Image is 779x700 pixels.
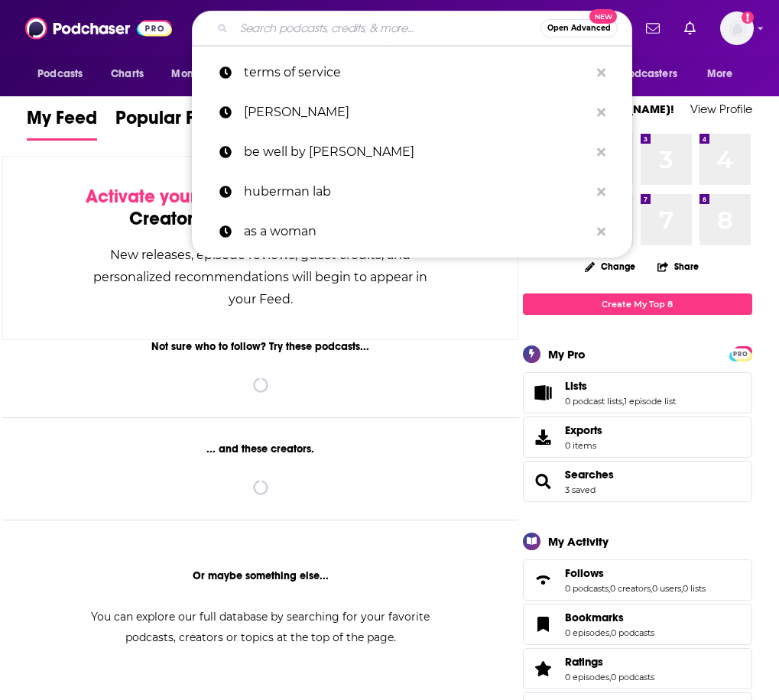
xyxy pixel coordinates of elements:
[523,559,752,601] span: Follows
[589,9,617,24] span: New
[80,186,441,230] div: by following Podcasts, Creators, Lists, and other Users!
[192,212,632,251] a: as a woman
[523,604,752,645] span: Bookmarks
[565,672,609,682] a: 0 episodes
[707,63,733,85] span: More
[523,293,752,314] a: Create My Top 8
[576,257,644,276] button: Change
[547,24,611,32] span: Open Advanced
[683,583,706,594] a: 0 lists
[624,396,676,407] a: 1 episode list
[161,60,245,89] button: open menu
[565,655,603,669] span: Ratings
[640,15,666,41] a: Show notifications dropdown
[25,14,172,43] img: Podchaser - Follow, Share and Rate Podcasts
[681,583,683,594] span: ,
[651,583,652,594] span: ,
[244,92,589,132] p: cynthia thurlow
[37,63,83,85] span: Podcasts
[192,172,632,212] a: huberman lab
[611,672,654,682] a: 0 podcasts
[611,627,654,638] a: 0 podcasts
[690,102,752,116] a: View Profile
[192,92,632,132] a: [PERSON_NAME]
[528,471,559,492] a: Searches
[171,63,226,85] span: Monitoring
[565,468,614,481] a: Searches
[548,347,586,361] div: My Pro
[565,627,609,638] a: 0 episodes
[27,106,97,138] span: My Feed
[111,63,144,85] span: Charts
[565,440,602,451] span: 0 items
[528,426,559,448] span: Exports
[742,11,754,24] svg: Add a profile image
[622,396,624,407] span: ,
[528,382,559,403] a: Lists
[2,569,518,582] div: Or maybe something else...
[594,60,699,89] button: open menu
[565,484,596,495] a: 3 saved
[548,534,609,549] div: My Activity
[27,106,97,141] a: My Feed
[73,607,449,648] div: You can explore our full database by searching for your favorite podcasts, creators or topics at ...
[565,396,622,407] a: 0 podcast lists
[80,244,441,310] div: New releases, episode reviews, guest credits, and personalized recommendations will begin to appe...
[528,569,559,591] a: Follows
[101,60,153,89] a: Charts
[523,416,752,458] a: Exports
[609,583,610,594] span: ,
[523,648,752,689] span: Ratings
[565,423,602,437] span: Exports
[565,566,604,580] span: Follows
[609,672,611,682] span: ,
[244,132,589,172] p: be well by kelly
[565,611,654,624] a: Bookmarks
[2,340,518,353] div: Not sure who to follow? Try these podcasts...
[610,583,651,594] a: 0 creators
[244,212,589,251] p: as a woman
[192,11,632,46] div: Search podcasts, credits, & more...
[609,627,611,638] span: ,
[528,658,559,679] a: Ratings
[2,442,518,455] div: ... and these creators.
[234,16,540,41] input: Search podcasts, credits, & more...
[720,11,754,45] button: Show profile menu
[27,60,102,89] button: open menu
[678,15,702,41] a: Show notifications dropdown
[565,379,587,393] span: Lists
[523,372,752,413] span: Lists
[732,347,750,358] a: PRO
[86,185,242,208] span: Activate your Feed
[565,379,676,393] a: Lists
[720,11,754,45] span: Logged in as WE_Broadcast
[604,63,677,85] span: For Podcasters
[652,583,681,594] a: 0 users
[565,655,654,669] a: Ratings
[732,348,750,360] span: PRO
[565,583,609,594] a: 0 podcasts
[192,132,632,172] a: be well by [PERSON_NAME]
[244,53,589,92] p: terms of service
[657,251,699,281] button: Share
[244,172,589,212] p: huberman lab
[528,614,559,635] a: Bookmarks
[565,566,706,580] a: Follows
[540,19,618,37] button: Open AdvancedNew
[192,53,632,92] a: terms of service
[523,461,752,502] span: Searches
[720,11,754,45] img: User Profile
[696,60,752,89] button: open menu
[115,106,227,141] a: Popular Feed
[115,106,227,138] span: Popular Feed
[565,611,624,624] span: Bookmarks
